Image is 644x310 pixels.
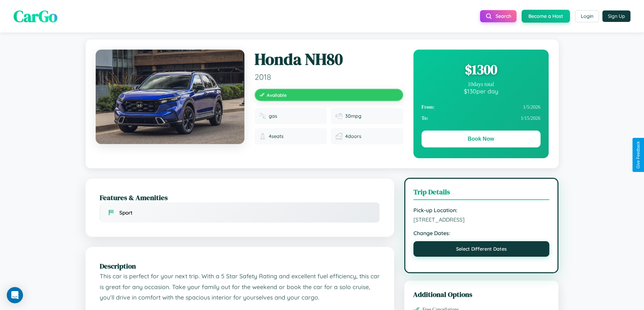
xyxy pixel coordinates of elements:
img: Seats [259,133,266,140]
h3: Trip Details [413,187,550,200]
div: $ 1300 [422,60,541,79]
strong: From: [422,104,435,110]
strong: Change Dates: [413,230,550,236]
h1: Honda NH80 [255,50,403,69]
div: $ 130 per day [422,87,541,95]
button: Search [480,10,517,22]
span: 4 seats [269,133,284,139]
span: [STREET_ADDRESS] [413,216,550,223]
span: 4 doors [345,133,361,139]
span: gas [269,113,277,119]
strong: To: [422,115,428,121]
span: Available [267,92,287,98]
h2: Description [100,261,380,271]
button: Book Now [422,131,541,147]
span: 30 mpg [345,113,361,119]
div: Give Feedback [636,141,641,169]
img: Fuel efficiency [336,113,342,119]
button: Login [575,10,599,22]
img: Doors [336,133,342,140]
button: Select Different Dates [413,241,550,257]
div: 1 / 5 / 2026 [422,102,541,113]
div: 10 days total [422,81,541,87]
button: Sign Up [602,10,630,22]
strong: Pick-up Location: [413,207,550,214]
img: Fuel type [259,113,266,119]
span: Sport [119,209,133,216]
img: Honda NH80 2018 [96,50,244,144]
button: Become a Host [522,10,570,23]
div: 1 / 15 / 2026 [422,113,541,124]
span: 2018 [255,72,403,82]
span: CarGo [14,5,57,27]
p: This car is perfect for your next trip. With a 5 Star Safety Rating and excellent fuel efficiency... [100,271,380,303]
div: Open Intercom Messenger [7,287,23,303]
h2: Features & Amenities [100,193,380,202]
h3: Additional Options [413,289,550,299]
span: Search [496,13,511,19]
